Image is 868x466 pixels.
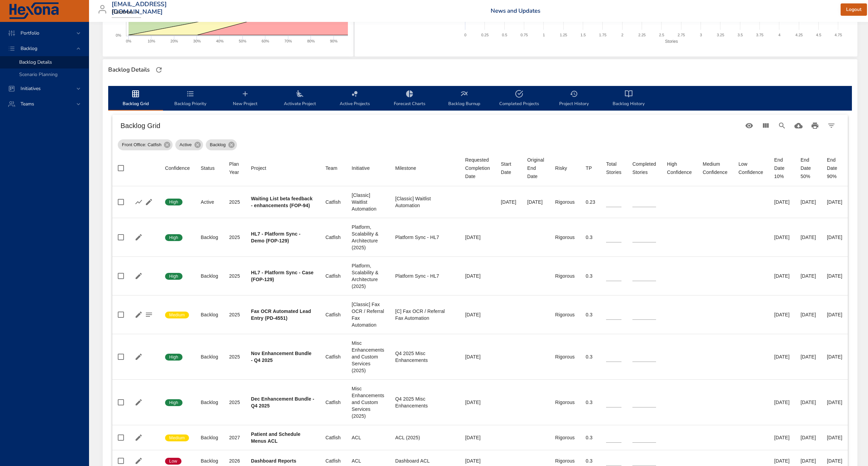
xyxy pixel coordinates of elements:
[739,160,763,176] div: Low Confidence
[621,33,624,37] text: 2
[827,311,842,318] div: [DATE]
[801,273,816,279] div: [DATE]
[325,234,341,241] div: Catfish
[134,310,144,320] button: Edit Project Details
[586,164,595,172] span: TP
[134,232,144,242] button: Edit Project Details
[795,33,803,37] text: 4.25
[395,350,454,364] div: Q4 2025 Misc Enhancements
[395,434,454,441] div: ACL (2025)
[229,434,240,441] div: 2027
[134,352,144,362] button: Edit Project Details
[201,164,215,172] div: Sort
[560,33,567,37] text: 1.25
[325,273,341,279] div: Catfish
[827,434,842,441] div: [DATE]
[251,164,266,172] div: Project
[325,353,341,360] div: Catfish
[586,273,595,279] div: 0.3
[807,117,823,134] button: Print
[757,117,774,134] button: View Columns
[586,199,595,205] div: 0.23
[491,7,540,15] a: News and Updates
[501,160,516,176] div: Start Date
[15,45,43,52] span: Backlog
[167,90,214,108] span: Backlog Priority
[201,399,218,406] div: Backlog
[134,271,144,281] button: Edit Project Details
[116,33,121,37] text: 0%
[605,90,652,108] span: Backlog History
[667,160,692,176] div: Sort
[632,160,656,176] span: Completed Stories
[465,273,490,279] div: [DATE]
[331,90,378,108] span: Active Projects
[774,434,790,441] div: [DATE]
[8,2,60,20] img: Hexona
[756,33,763,37] text: 3.75
[165,435,189,441] span: Medium
[229,311,240,318] div: 2025
[193,39,201,43] text: 30%
[465,234,490,241] div: [DATE]
[330,39,338,43] text: 90%
[801,353,816,360] div: [DATE]
[112,90,159,108] span: Backlog Grid
[165,458,181,464] span: Low
[496,90,542,108] span: Completed Projects
[465,399,490,406] div: [DATE]
[134,397,144,407] button: Edit Project Details
[501,199,516,205] div: [DATE]
[827,234,842,241] div: [DATE]
[251,308,311,321] b: Fax OCR Automated Lead Entry (PD-4551)
[126,39,131,43] text: 0%
[251,231,301,243] b: HL7 - Platform Sync - Demo (FOP-129)
[555,311,575,318] div: Rigorous
[555,164,575,172] span: Risky
[801,156,816,180] div: End Date 50%
[229,160,240,176] div: Plan Year
[555,199,575,205] div: Rigorous
[739,160,763,176] div: Sort
[165,400,183,406] span: High
[827,273,842,279] div: [DATE]
[465,156,490,180] div: Requested Completion Date
[201,164,218,172] span: Status
[175,141,196,148] span: Active
[201,353,218,360] div: Backlog
[465,434,490,441] div: [DATE]
[555,353,575,360] div: Rigorous
[801,399,816,406] div: [DATE]
[555,457,575,464] div: Rigorous
[201,199,218,205] div: Active
[395,395,454,409] div: Q4 2025 Misc Enhancements
[395,457,454,464] div: Dashboard ACL
[352,385,384,419] div: Misc Enhancements and Custom Services (2025)
[352,457,384,464] div: ACL
[823,117,840,134] button: Filter Table
[395,308,454,322] div: [C] Fax OCR / Referral Fax Automation
[325,457,341,464] div: Catfish
[703,160,727,176] span: Medium Confidence
[134,456,144,466] button: Edit Project Details
[527,156,544,180] div: Original End Date
[118,141,165,148] span: Front Office: Catfish
[774,156,790,180] div: End Date 10%
[165,235,183,241] span: High
[206,141,230,148] span: Backlog
[15,85,46,92] span: Initiatives
[801,457,816,464] div: [DATE]
[801,234,816,241] div: [DATE]
[239,39,246,43] text: 50%
[827,353,842,360] div: [DATE]
[229,273,240,279] div: 2025
[827,199,842,205] div: [DATE]
[154,65,164,75] button: Refresh Page
[774,199,790,205] div: [DATE]
[201,273,218,279] div: Backlog
[774,234,790,241] div: [DATE]
[395,164,416,172] div: Sort
[325,434,341,441] div: Catfish
[165,164,190,172] div: Confidence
